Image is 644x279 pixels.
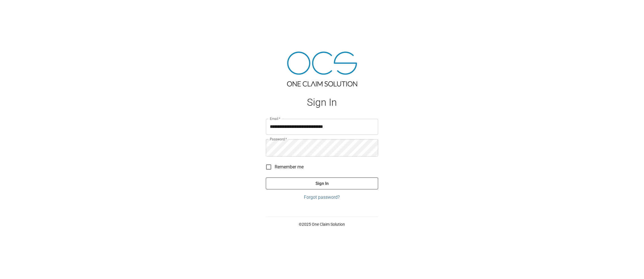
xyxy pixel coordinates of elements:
label: Password [270,137,287,141]
button: Sign In [266,177,378,189]
img: ocs-logo-white-transparent.png [7,3,30,15]
p: © 2025 One Claim Solution [266,221,378,227]
img: ocs-logo-tra.png [287,52,357,86]
h1: Sign In [266,97,378,108]
label: Email [270,116,281,121]
a: Forgot password? [266,194,378,201]
span: Remember me [275,164,304,170]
